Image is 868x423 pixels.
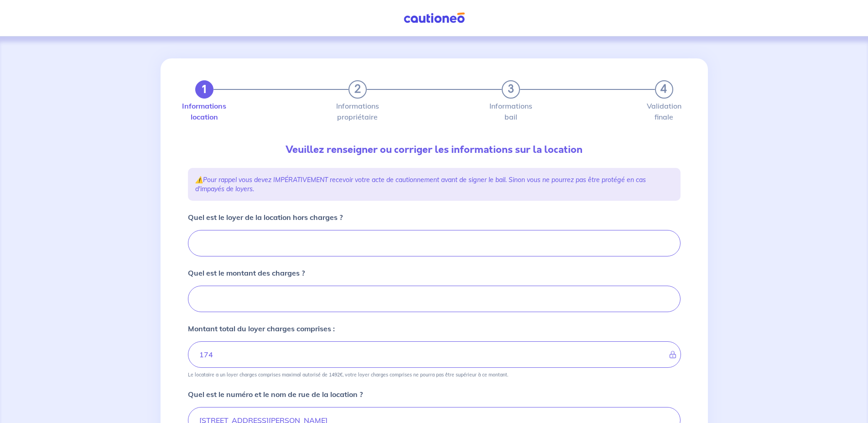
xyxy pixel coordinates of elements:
[188,142,681,157] p: Veuillez renseigner ou corriger les informations sur la location
[188,267,305,278] p: Quel est le montant des charges ?
[195,102,213,120] label: Informations location
[400,12,468,24] img: Cautioneo
[195,175,673,193] p: ⚠️
[188,212,343,223] p: Quel est le loyer de la location hors charges ?
[655,102,673,120] label: Validation finale
[188,389,363,400] p: Quel est le numéro et le nom de rue de la location ?
[195,80,213,99] button: 1
[502,102,520,120] label: Informations bail
[195,176,646,193] em: Pour rappel vous devez IMPÉRATIVEMENT recevoir votre acte de cautionnement avant de signer le bai...
[188,371,508,378] p: Le locataire a un loyer charges comprises maximal autorisé de 1492€, votre loyer charges comprise...
[188,323,335,334] p: Montant total du loyer charges comprises :
[348,102,367,120] label: Informations propriétaire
